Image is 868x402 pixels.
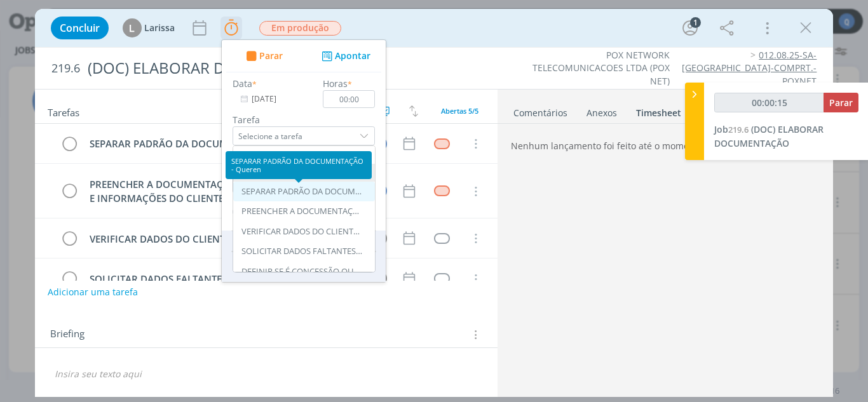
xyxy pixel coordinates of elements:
[123,18,142,37] div: L
[85,136,360,152] div: SEPARAR PADRÃO DA DOCUMENTAÇÃO
[85,231,360,247] div: VERIFICAR DADOS DO CLIENTE
[242,50,283,63] button: Parar
[51,62,80,76] span: 219.6
[513,101,568,119] a: Comentários
[48,104,79,119] span: Tarefas
[635,101,682,119] a: Timesheet
[714,123,824,149] span: (DOC) ELABORAR DOCUMENTAÇÃO
[323,77,348,90] label: Horas
[241,267,362,277] div: DEFINIR SE É CONCESSÃO OU CIA - Larissa
[144,23,175,32] span: Larissa
[309,231,376,251] th: Estimado
[233,90,312,108] input: Data
[682,49,817,87] a: 012.08.25-SA-[GEOGRAPHIC_DATA]-COMPRT.-POXNET
[409,105,418,117] img: arrow-down-up.svg
[233,164,375,182] div: Abertas
[241,206,362,217] div: PREENCHER A DOCUMENTAÇÃO DE ACORDO COM DWG E INFORMAÇÕES DO CLIENTE - Queren
[233,113,375,126] label: Tarefa
[241,227,362,237] div: VERIFICAR DADOS DO CLIENTE - [PERSON_NAME]
[241,246,362,257] div: SOLICITAR DADOS FALTANTES DOS CLIENTES - Larissa
[50,326,85,343] span: Briefing
[83,53,492,84] div: (DOC) ELABORAR DOCUMENTAÇÃO
[441,106,478,116] span: Abertas 5/5
[824,93,858,112] button: Parar
[60,23,100,33] span: Concluir
[690,17,701,28] div: 1
[259,51,282,60] span: Parar
[226,151,372,179] div: SEPARAR PADRÃO DA DOCUMENTAÇÃO - Queren
[241,187,362,197] div: SEPARAR PADRÃO DA DOCUMENTAÇÃO - Queren
[532,49,670,87] a: POX NETWORK TELECOMUNICACOES LTDA (POX NET)
[85,177,360,206] div: PREENCHER A DOCUMENTAÇÃO DE ACORDO COM DWG E INFORMAÇÕES DO CLIENTE
[233,77,252,90] label: Data
[123,18,175,37] button: LLarissa
[728,124,749,135] span: 219.6
[51,17,109,39] button: Concluir
[506,134,816,157] div: Nenhum lançamento foi feito até o momento
[829,97,853,109] span: Parar
[47,281,139,304] button: Adicionar uma tarefa
[233,146,375,164] input: Buscar tarefa
[85,271,360,287] div: SOLICITAR DADOS FALTANTES DOS CLIENTES
[259,21,341,36] span: Em produção
[587,107,617,119] div: Anexos
[259,20,342,36] button: Em produção
[318,50,371,63] button: Apontar
[680,18,700,38] button: 1
[231,231,299,251] th: Realizado
[714,123,824,149] a: Job219.6(DOC) ELABORAR DOCUMENTAÇÃO
[35,9,834,397] div: dialog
